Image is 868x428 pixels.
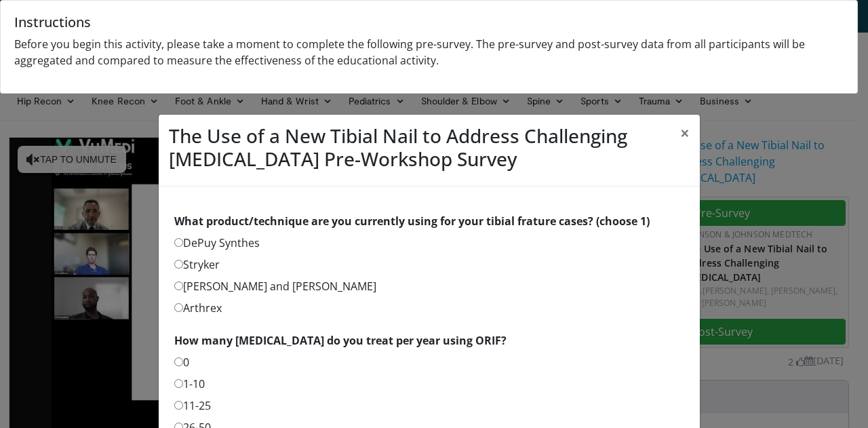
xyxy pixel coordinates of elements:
[174,379,183,388] input: 1-10
[174,300,222,316] label: Arthrex
[169,125,670,170] h3: The Use of a New Tibial Nail to Address Challenging [MEDICAL_DATA] Pre-Workshop Survey
[174,235,260,251] label: DePuy Synthes
[174,397,211,414] label: 11-25
[174,238,183,247] input: DePuy Synthes
[670,115,700,151] button: ×
[14,36,844,69] p: Before you begin this activity, please take a moment to complete the following pre-survey. The pr...
[14,14,844,31] h5: Instructions
[174,256,220,273] label: Stryker
[174,278,376,294] label: [PERSON_NAME] and [PERSON_NAME]
[174,376,205,392] label: 1-10
[174,401,183,410] input: 11-25
[174,214,650,229] strong: What product/technique are you currently using for your tibial frature cases? (choose 1)
[174,354,189,370] label: 0
[174,357,183,366] input: 0
[174,260,183,269] input: Stryker
[174,281,183,290] input: [PERSON_NAME] and [PERSON_NAME]
[174,333,507,348] strong: How many [MEDICAL_DATA] do you treat per year using ORIF?
[174,303,183,312] input: Arthrex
